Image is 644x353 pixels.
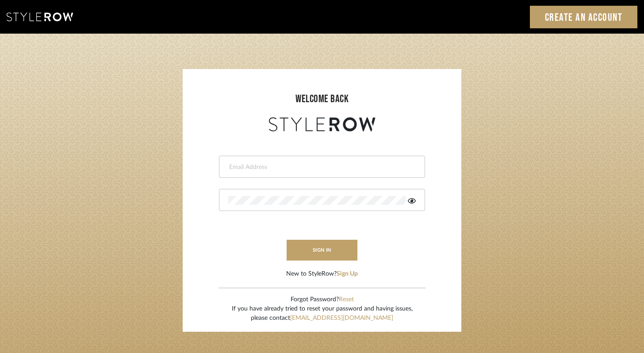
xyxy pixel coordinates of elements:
button: Reset [339,295,354,304]
div: Forgot Password? [232,295,413,304]
button: Sign Up [337,269,358,279]
input: Email Address [228,163,414,172]
div: welcome back [192,91,452,107]
button: sign in [287,240,357,261]
div: If you have already tried to reset your password and having issues, please contact [232,304,413,323]
a: Create an Account [530,6,638,28]
div: New to StyleRow? [286,269,358,279]
a: [EMAIL_ADDRESS][DOMAIN_NAME] [290,315,393,321]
